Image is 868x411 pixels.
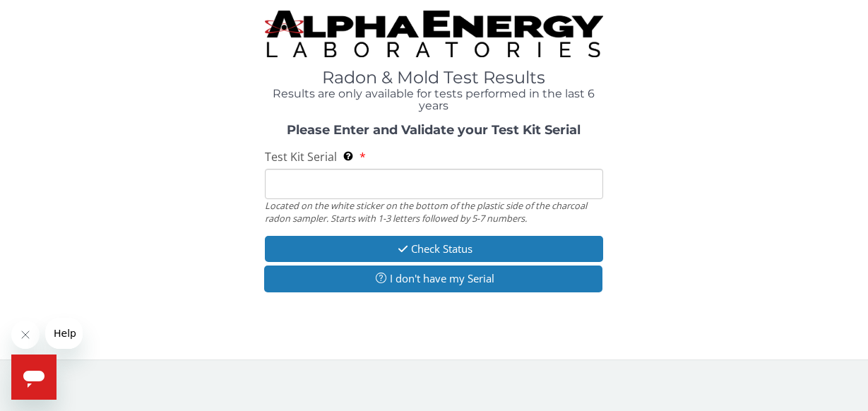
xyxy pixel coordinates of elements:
iframe: Button to launch messaging window [11,355,57,400]
div: Located on the white sticker on the bottom of the plastic side of the charcoal radon sampler. Sta... [265,199,604,225]
h4: Results are only available for tests performed in the last 6 years [265,88,604,112]
span: Test Kit Serial [265,149,337,165]
button: I don't have my Serial [264,266,603,292]
iframe: Message from company [45,318,83,349]
h1: Radon & Mold Test Results [265,68,604,87]
button: Check Status [265,236,604,262]
strong: Please Enter and Validate your Test Kit Serial [287,122,581,138]
img: TightCrop.jpg [265,11,604,57]
iframe: Close message [11,321,40,349]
